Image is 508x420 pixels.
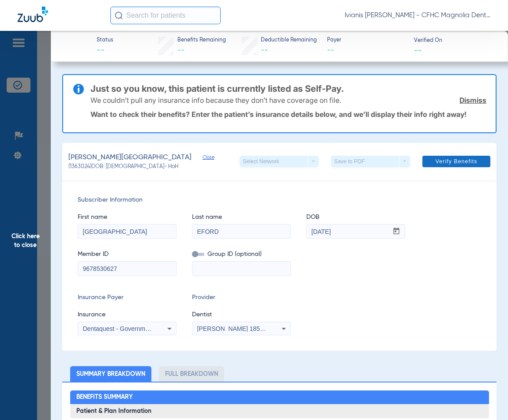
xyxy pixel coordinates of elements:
span: Verify Benefits [436,158,478,165]
p: Want to check their benefits? Enter the patient’s insurance details below, and we’ll display thei... [90,110,486,119]
span: Ivianis [PERSON_NAME] - CFHC Magnolia Dental [345,11,490,20]
iframe: Chat Widget [464,378,508,420]
span: -- [261,47,268,54]
p: We couldn’t pull any insurance info because they don’t have coverage on file. [90,96,341,105]
span: Group ID (optional) [192,250,291,259]
img: Zuub Logo [18,7,48,22]
span: -- [97,45,113,56]
h3: Just so you know, this patient is currently listed as Self-Pay. [90,84,486,93]
span: Dentist [192,310,291,319]
img: info-icon [73,84,84,94]
span: Last name [192,213,291,222]
span: Insurance Payer [78,293,177,302]
span: Verified On [414,37,493,45]
a: Dismiss [459,96,486,105]
span: Member ID [78,250,177,259]
span: Subscriber Information [78,195,481,205]
span: -- [414,45,422,55]
li: Summary Breakdown [70,366,151,382]
span: Dentaquest - Government [83,325,154,332]
span: Benefits Remaining [177,37,226,45]
span: [PERSON_NAME][GEOGRAPHIC_DATA] [68,152,192,163]
li: Full Breakdown [159,366,224,382]
span: Payer [327,37,406,45]
span: [PERSON_NAME] 1851607766 [197,325,284,332]
button: Open calendar [388,225,405,239]
span: -- [327,45,406,56]
span: DOB [306,213,405,222]
span: -- [177,47,184,54]
span: Status [97,37,113,45]
input: Search for patients [110,7,221,24]
img: Search Icon [115,11,123,19]
h2: Benefits Summary [70,390,489,405]
span: Deductible Remaining [261,37,317,45]
span: Provider [192,293,291,302]
span: First name [78,213,177,222]
span: Close [203,154,211,163]
h3: Patient & Plan Information [70,404,489,418]
button: Verify Benefits [422,156,490,167]
span: Insurance [78,310,177,319]
span: (1363024) DOB: [DEMOGRAPHIC_DATA] - HoH [68,163,178,171]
